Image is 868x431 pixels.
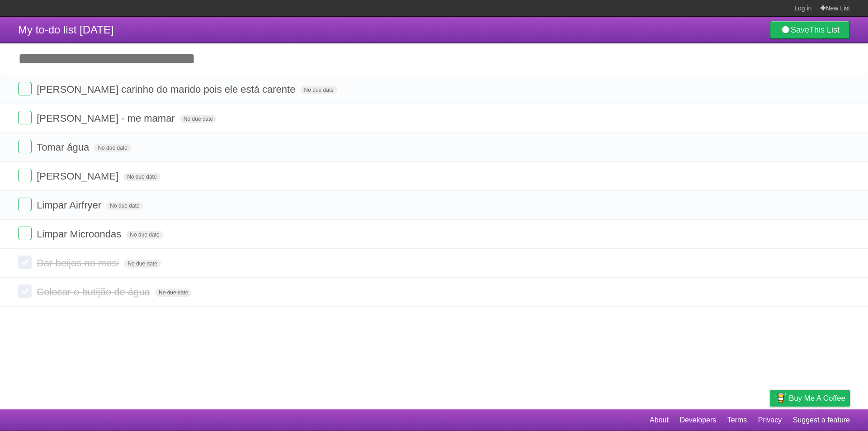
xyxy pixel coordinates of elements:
a: Suggest a feature [793,412,850,429]
label: Done [18,82,32,95]
span: No due date [155,289,192,297]
img: Buy me a coffee [774,390,787,406]
a: Terms [727,412,747,429]
span: My to-do list [DATE] [18,24,114,36]
span: [PERSON_NAME] - me mamar [37,113,177,124]
a: Privacy [758,412,782,429]
span: No due date [126,231,163,239]
label: Done [18,169,32,182]
span: Dar beijos no mosi [37,257,121,269]
b: This List [809,25,840,34]
span: Buy me a coffee [789,390,845,406]
a: Developers [679,412,716,429]
span: No due date [106,202,143,210]
span: No due date [123,173,160,181]
span: [PERSON_NAME] [37,171,121,182]
label: Done [18,140,32,153]
label: Done [18,227,32,240]
span: No due date [124,260,160,268]
a: Buy me a coffee [770,390,850,407]
span: Limpar Airfryer [37,199,104,211]
span: No due date [301,86,337,94]
a: SaveThis List [770,21,850,39]
span: Tomar água [37,142,91,153]
label: Done [18,256,32,269]
span: [PERSON_NAME] carinho do marido pois ele está carente [37,84,297,95]
span: Colocar o butijão de água [37,286,152,298]
label: Done [18,111,32,124]
label: Done [18,284,32,298]
span: No due date [180,115,217,123]
label: Done [18,198,32,211]
a: About [650,412,669,429]
span: No due date [94,144,131,152]
span: Limpar Microondas [37,228,123,240]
